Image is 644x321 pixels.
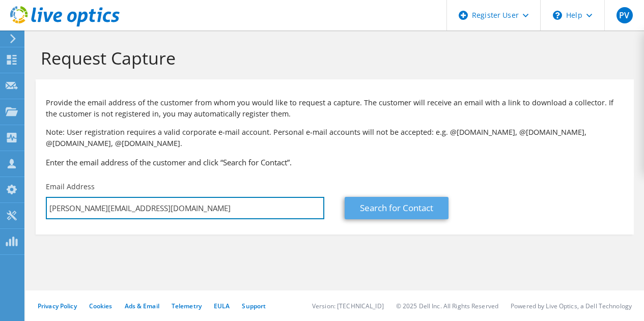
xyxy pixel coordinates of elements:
[312,302,384,310] li: Version: [TECHNICAL_ID]
[553,11,562,20] svg: \n
[125,302,159,310] a: Ads & Email
[46,182,95,192] label: Email Address
[396,302,498,310] li: © 2025 Dell Inc. All Rights Reserved
[242,302,266,310] a: Support
[89,302,113,310] a: Cookies
[172,302,202,310] a: Telemetry
[511,302,632,310] li: Powered by Live Optics, a Dell Technology
[46,97,624,120] p: Provide the email address of the customer from whom you would like to request a capture. The cust...
[345,197,449,219] a: Search for Contact
[46,127,624,149] p: Note: User registration requires a valid corporate e-mail account. Personal e-mail accounts will ...
[38,302,77,310] a: Privacy Policy
[617,7,633,23] span: PV
[41,47,624,69] h1: Request Capture
[214,302,230,310] a: EULA
[46,157,624,168] h3: Enter the email address of the customer and click “Search for Contact”.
